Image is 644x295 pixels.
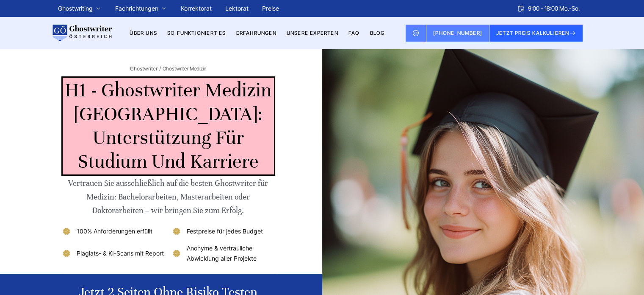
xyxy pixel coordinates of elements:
a: Unsere Experten [287,30,338,36]
img: Email [412,30,419,37]
a: Lektorat [225,5,249,12]
img: Anonyme & vertrauliche Abwicklung aller Projekte [171,248,182,258]
li: 100% Anforderungen erfüllt [61,226,165,236]
a: Ghostwriting [58,3,93,14]
span: 9:00 - 18:00 Mo.-So. [528,3,580,14]
a: Ghostwriter [130,65,161,72]
li: Festpreise für jedes Budget [171,226,275,236]
img: Plagiats- & KI-Scans mit Report [61,248,72,258]
h1: Ghostwriter Medizin [GEOGRAPHIC_DATA]: Unterstützung für Studium und Karriere [61,76,275,176]
a: BLOG [370,30,384,36]
li: Plagiats- & KI-Scans mit Report [61,243,165,264]
a: Erfahrungen [236,30,276,36]
a: Über uns [130,30,157,36]
li: Anonyme & vertrauliche Abwicklung aller Projekte [171,243,275,264]
img: logo wirschreiben [51,25,112,42]
a: Fachrichtungen [115,3,158,14]
a: Preise [262,5,279,12]
div: Vertrauen Sie ausschließlich auf die besten Ghostwriter für Medizin: Bachelorarbeiten, Masterarbe... [61,177,275,217]
a: [PHONE_NUMBER] [426,25,489,42]
a: Korrektorat [181,5,212,12]
img: 100% Anforderungen erfüllt [61,226,72,236]
button: JETZT PREIS KALKULIEREN [489,25,583,42]
img: Schedule [517,5,525,12]
img: Festpreise für jedes Budget [171,226,182,236]
a: FAQ [348,30,360,36]
span: Ghostwriter Medizin [163,65,206,72]
span: [PHONE_NUMBER] [433,30,482,36]
a: So funktioniert es [167,30,226,36]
